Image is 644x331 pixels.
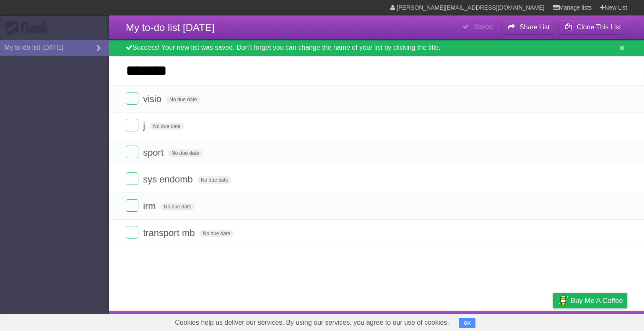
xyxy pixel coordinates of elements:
[576,23,621,31] b: Clone This List
[143,147,166,158] span: sport
[197,176,231,184] span: No due date
[150,123,184,130] span: No due date
[542,313,564,329] a: Privacy
[143,121,147,131] span: j
[143,174,195,185] span: sys endomb
[166,314,457,331] span: Cookies help us deliver our services. By using our services, you agree to our use of cookies.
[474,23,493,30] b: Saved
[501,20,556,35] button: Share List
[143,228,197,238] span: transport mb
[514,313,532,329] a: Terms
[161,203,195,210] span: No due date
[126,172,138,185] label: Done
[553,293,627,308] a: Buy me a coffee
[519,23,550,31] b: Share List
[200,230,234,237] span: No due date
[459,318,475,328] button: OK
[126,146,138,158] label: Done
[558,20,627,35] button: Clone This List
[168,149,202,157] span: No due date
[166,96,200,103] span: No due date
[126,92,138,105] label: Done
[109,40,644,56] div: Success! Your new list was saved. Don't forget you can change the name of your list by clicking t...
[126,22,215,33] span: My to-do list [DATE]
[4,21,55,36] div: Flask
[126,226,138,239] label: Done
[143,201,158,211] span: irm
[469,313,503,329] a: Developers
[557,293,569,308] img: Buy me a coffee
[126,199,138,212] label: Done
[441,313,459,329] a: About
[574,313,627,329] a: Suggest a feature
[126,119,138,131] label: Done
[143,94,164,104] span: visio
[571,293,623,308] span: Buy me a coffee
